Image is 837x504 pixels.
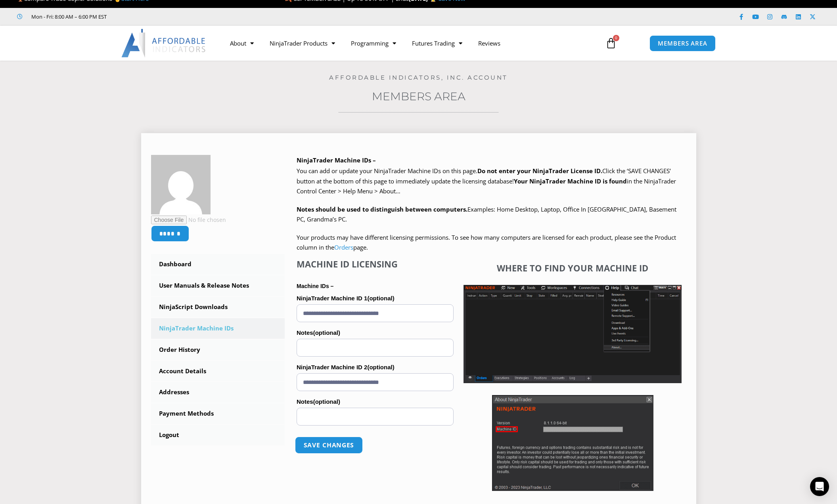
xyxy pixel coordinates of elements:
label: Notes [297,327,454,339]
b: Do not enter your NinjaTrader License ID. [477,167,602,175]
span: Your products may have different licensing permissions. To see how many computers are licensed fo... [297,233,676,252]
span: Mon - Fri: 8:00 AM – 6:00 PM EST [29,12,107,21]
strong: Notes should be used to distinguish between computers. [297,205,467,213]
a: NinjaTrader Machine IDs [151,318,285,339]
img: LogoAI | Affordable Indicators – NinjaTrader [121,29,207,57]
a: About [222,34,262,52]
nav: Account pages [151,254,285,445]
h4: Machine ID Licensing [297,259,454,269]
b: NinjaTrader Machine IDs – [297,156,376,164]
strong: Machine IDs – [297,283,333,289]
a: MEMBERS AREA [649,35,716,52]
a: Order History [151,340,285,360]
label: NinjaTrader Machine ID 1 [297,292,454,304]
h4: Where to find your Machine ID [464,263,682,273]
a: Payment Methods [151,403,285,424]
a: Logout [151,425,285,445]
span: 0 [613,35,619,41]
img: Screenshot 2025-01-17 114931 | Affordable Indicators – NinjaTrader [492,395,653,491]
a: Dashboard [151,254,285,275]
span: MEMBERS AREA [658,40,707,46]
a: Members Area [372,90,465,103]
span: You can add or update your NinjaTrader Machine IDs on this page. [297,167,477,175]
a: 0 [594,32,628,55]
a: Account Details [151,361,285,382]
a: Futures Trading [404,34,470,52]
span: (optional) [367,364,394,370]
a: Programming [343,34,404,52]
span: (optional) [313,329,340,336]
a: Reviews [470,34,508,52]
a: NinjaScript Downloads [151,297,285,317]
span: Examples: Home Desktop, Laptop, Office In [GEOGRAPHIC_DATA], Basement PC, Grandma’s PC. [297,205,676,223]
label: NinjaTrader Machine ID 2 [297,361,454,373]
img: 97313a39e925d8dd5379388bf66b5e5faba883c89941e3319d030b522067dfa4 [151,155,211,214]
a: Affordable Indicators, Inc. Account [329,74,508,81]
a: NinjaTrader Products [262,34,343,52]
a: User Manuals & Release Notes [151,275,285,296]
button: Save changes [295,437,363,454]
span: Click the ‘SAVE CHANGES’ button at the bottom of this page to immediately update the licensing da... [297,167,676,195]
span: (optional) [313,398,340,405]
a: Orders [334,243,353,251]
span: (optional) [367,295,394,302]
img: Screenshot 2025-01-17 1155544 | Affordable Indicators – NinjaTrader [464,285,682,383]
strong: Your NinjaTrader Machine ID is found [514,177,627,185]
iframe: Customer reviews powered by Trustpilot [118,13,237,21]
a: Addresses [151,382,285,403]
div: Open Intercom Messenger [810,477,829,496]
label: Notes [297,396,454,408]
nav: Menu [222,34,596,52]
